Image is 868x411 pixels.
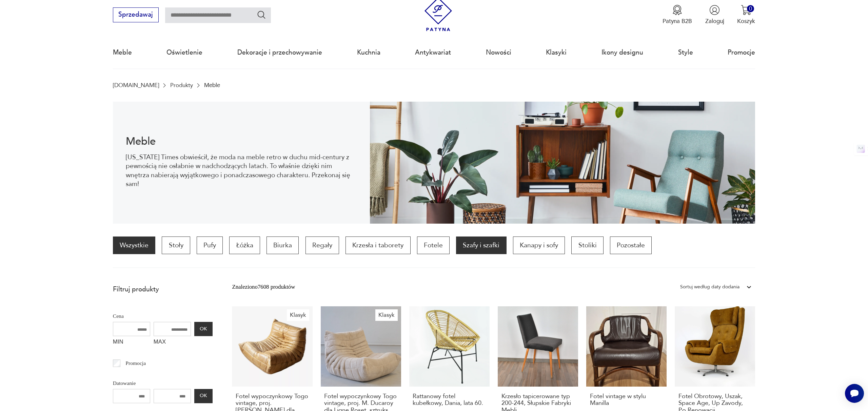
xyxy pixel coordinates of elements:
[456,237,506,254] a: Szafy i szafki
[663,5,692,25] button: Patyna B2B
[678,37,693,68] a: Style
[747,5,754,12] div: 0
[197,237,223,254] a: Pufy
[546,37,567,68] a: Klasyki
[113,285,213,294] p: Filtruj produkty
[513,237,565,254] a: Kanapy i sofy
[305,237,339,254] a: Regały
[709,5,720,15] img: Ikonka użytkownika
[113,237,155,254] a: Wszystkie
[194,389,213,403] button: OK
[267,237,299,254] a: Biurka
[162,237,190,254] a: Stoły
[346,237,410,254] a: Krzesła i taborety
[357,37,380,68] a: Kuchnia
[113,7,159,22] button: Sprzedawaj
[663,17,692,25] p: Patyna B2B
[113,37,132,68] a: Meble
[370,102,755,224] img: Meble
[126,137,357,146] h1: Meble
[728,37,755,68] a: Promocje
[845,384,864,403] iframe: Smartsupp widget button
[417,237,450,254] a: Fotele
[601,37,643,68] a: Ikony designu
[680,283,739,291] div: Sortuj według daty dodania
[166,37,202,68] a: Oświetlenie
[154,336,191,349] label: MAX
[237,37,322,68] a: Dekoracje i przechowywanie
[413,393,486,407] h3: Rattanowy fotel kubełkowy, Dania, lata 60.
[610,237,652,254] a: Pozostałe
[705,17,724,25] p: Zaloguj
[663,5,692,25] a: Ikona medaluPatyna B2B
[170,82,193,88] a: Produkty
[113,336,150,349] label: MIN
[113,82,159,88] a: [DOMAIN_NAME]
[126,153,357,189] p: [US_STATE] Times obwieścił, że moda na meble retro w duchu mid-century z pewnością nie osłabnie w...
[590,393,663,407] h3: Fotel vintage w stylu Manilla
[257,10,267,20] button: Szukaj
[571,237,603,254] a: Stoliki
[229,237,260,254] a: Łóżka
[125,359,146,368] p: Promocja
[113,13,159,18] a: Sprzedawaj
[741,5,751,15] img: Ikona koszyka
[113,379,213,388] p: Datowanie
[737,17,755,25] p: Koszyk
[737,5,755,25] button: 0Koszyk
[486,37,511,68] a: Nowości
[232,283,295,291] div: Znaleziono 7608 produktów
[705,5,724,25] button: Zaloguj
[113,312,213,321] p: Cena
[204,82,220,88] p: Meble
[672,5,683,15] img: Ikona medalu
[415,37,451,68] a: Antykwariat
[194,322,213,336] button: OK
